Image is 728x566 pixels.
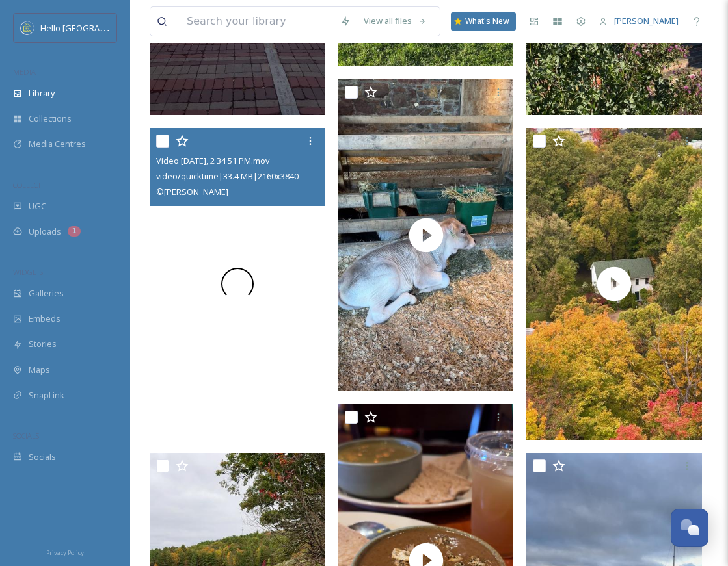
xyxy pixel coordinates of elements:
span: Hello [GEOGRAPHIC_DATA] [40,21,145,34]
img: thumbnail [526,128,702,440]
img: images.png [21,21,34,34]
span: MEDIA [13,67,36,77]
a: View all files [357,8,433,34]
span: Privacy Policy [46,548,84,557]
input: Search your library [180,7,334,36]
span: SOCIALS [13,431,39,441]
span: SnapLink [29,389,64,402]
span: Maps [29,364,50,376]
span: Embeds [29,313,61,325]
span: Socials [29,451,56,463]
button: Open Chat [671,509,708,547]
span: [PERSON_NAME] [614,15,679,27]
span: Media Centres [29,138,86,150]
span: Uploads [29,225,61,238]
span: Stories [29,338,57,350]
span: Video [DATE], 2 34 51 PM.mov [156,155,269,166]
div: 1 [68,226,81,237]
span: WIDGETS [13,267,43,277]
a: What's New [451,12,516,31]
span: UGC [29,200,46,212]
span: video/quicktime | 33.4 MB | 2160 x 3840 [156,170,299,182]
span: COLLECT [13,180,41,190]
span: Collections [29,112,72,125]
a: [PERSON_NAME] [593,8,685,34]
span: Library [29,87,55,99]
span: © [PERSON_NAME] [156,186,228,198]
a: Privacy Policy [46,544,84,560]
img: thumbnail [338,79,514,391]
span: Galleries [29,287,64,300]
